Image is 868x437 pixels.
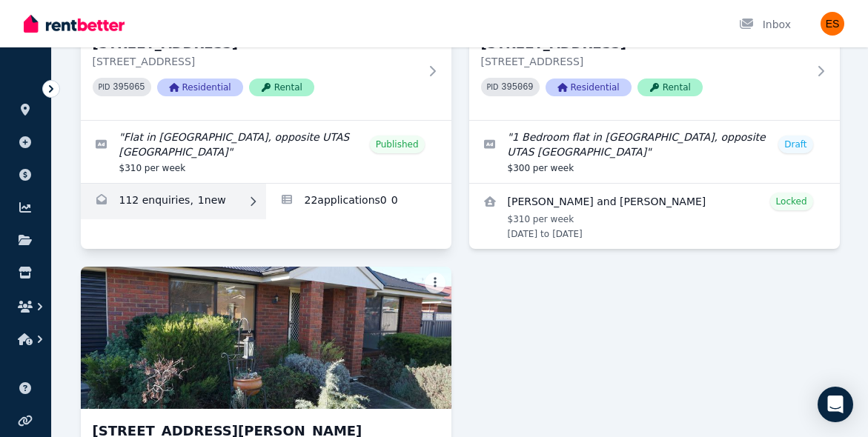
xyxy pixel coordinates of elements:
[469,121,840,183] a: Edit listing: 1 Bedroom flat in Invermay, opposite UTAS Inveresk Campus
[93,54,419,69] p: [STREET_ADDRESS]
[24,13,125,35] img: RentBetter
[249,79,314,96] span: Rental
[481,54,807,69] p: [STREET_ADDRESS]
[546,79,632,96] span: Residential
[739,17,791,32] div: Inbox
[81,267,451,409] img: 15 Bethune Pl, Newnham
[99,83,110,91] small: PID
[818,387,853,422] div: Open Intercom Messenger
[266,184,451,219] a: Applications for Unit 2/55 Invermay Rd, Invermay
[113,82,145,93] code: 395065
[157,79,243,96] span: Residential
[81,121,451,183] a: Edit listing: Flat in Invermay, opposite UTAS Inveresk Campus
[425,273,445,293] button: More options
[501,82,533,93] code: 395069
[469,184,840,249] a: View details for Alexander and Jacqueline Altman
[81,184,266,219] a: Enquiries for Unit 2/55 Invermay Rd, Invermay
[637,79,703,96] span: Rental
[487,83,499,91] small: PID
[821,12,844,36] img: Evangeline Samoilov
